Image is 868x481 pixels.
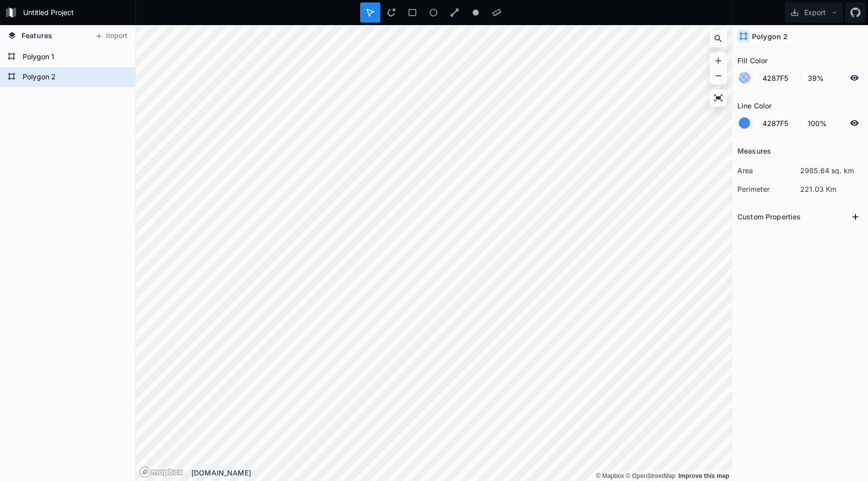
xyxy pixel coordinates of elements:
a: Mapbox logo [139,466,183,478]
dd: 221.03 Km [800,184,863,194]
h2: Measures [737,143,771,159]
button: Import [89,28,133,44]
button: Export [785,3,843,23]
span: Features [22,30,52,41]
dd: 2985.64 sq. km [800,165,863,176]
h2: Line Color [737,98,772,113]
a: OpenStreetMap [626,472,676,479]
h4: Polygon 2 [752,31,788,42]
a: Map feedback [678,472,729,479]
h2: Custom Properties [737,209,801,224]
dt: perimeter [737,184,800,194]
a: Mapbox [596,472,624,479]
h2: Fill Color [737,53,768,68]
dt: area [737,165,800,176]
div: [DOMAIN_NAME] [191,467,732,478]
